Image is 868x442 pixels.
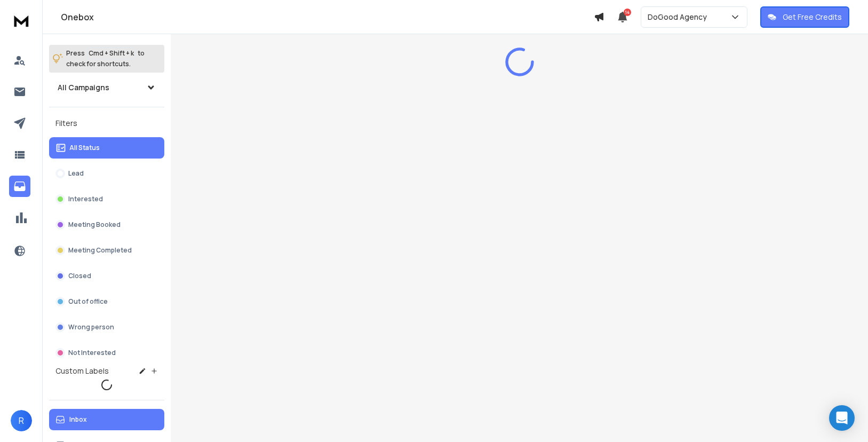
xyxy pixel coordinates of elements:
[624,9,631,16] span: 14
[49,116,164,131] h3: Filters
[69,144,100,152] p: All Status
[49,265,164,287] button: Closed
[68,297,108,306] p: Out of office
[55,366,109,376] h3: Custom Labels
[49,214,164,235] button: Meeting Booked
[87,47,136,59] span: Cmd + Shift + k
[68,220,121,229] p: Meeting Booked
[49,291,164,312] button: Out of office
[49,137,164,159] button: All Status
[49,317,164,338] button: Wrong person
[648,12,711,22] p: DoGood Agency
[49,188,164,210] button: Interested
[68,169,84,178] p: Lead
[49,342,164,364] button: Not Interested
[760,6,849,28] button: Get Free Credits
[783,12,842,22] p: Get Free Credits
[66,48,145,69] p: Press to check for shortcuts.
[49,77,164,98] button: All Campaigns
[69,415,87,424] p: Inbox
[68,246,132,255] p: Meeting Completed
[68,272,91,280] p: Closed
[61,11,594,23] h1: Onebox
[49,163,164,184] button: Lead
[11,11,32,30] img: logo
[11,410,32,431] button: R
[68,349,116,357] p: Not Interested
[49,240,164,261] button: Meeting Completed
[829,405,855,431] div: Open Intercom Messenger
[58,82,109,93] h1: All Campaigns
[49,409,164,430] button: Inbox
[68,323,114,331] p: Wrong person
[68,195,103,203] p: Interested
